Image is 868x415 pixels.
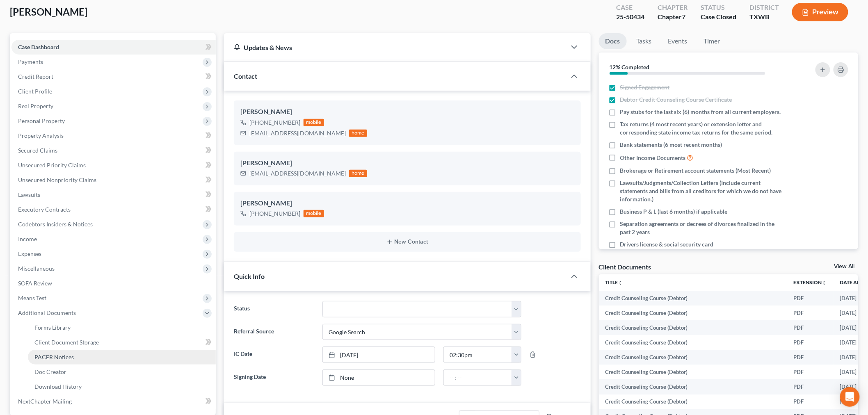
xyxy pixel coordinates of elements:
a: Unsecured Nonpriority Claims [11,173,216,187]
span: Means Test [18,294,46,301]
input: -- : -- [444,370,512,385]
span: Debtor Credit Counseling Course Certificate [620,96,732,104]
i: unfold_more [618,280,623,285]
td: Credit Counseling Course (Debtor) [599,291,787,306]
span: Tax returns (4 most recent years) or extension letter and corresponding state income tax returns ... [620,120,786,137]
td: PDF [787,291,834,306]
span: Separation agreements or decrees of divorces finalized in the past 2 years [620,220,786,236]
td: Credit Counseling Course (Debtor) [599,365,787,379]
a: Lawsuits [11,187,216,202]
div: home [349,170,367,177]
a: [DATE] [323,347,435,363]
td: Credit Counseling Course (Debtor) [599,394,787,409]
td: PDF [787,306,834,320]
span: Credit Report [18,73,53,80]
strong: 12% Completed [610,64,650,71]
span: Business P & L (last 6 months) if applicable [620,207,728,216]
span: Property Analysis [18,132,64,139]
span: Payments [18,58,43,65]
span: Unsecured Nonpriority Claims [18,176,96,183]
td: Credit Counseling Course (Debtor) [599,350,787,365]
div: [PHONE_NUMBER] [249,210,300,218]
span: Brokerage or Retirement account statements (Most Recent) [620,166,771,175]
div: Case Closed [701,12,736,22]
span: Forms Library [34,324,71,331]
a: Executory Contracts [11,202,216,217]
a: Events [662,33,694,49]
span: Case Dashboard [18,43,59,50]
a: Download History [28,379,216,394]
span: Doc Creator [34,368,66,375]
span: [PERSON_NAME] [10,6,87,18]
a: Case Dashboard [11,40,216,55]
div: District [749,3,779,12]
span: Drivers license & social security card [620,240,714,249]
button: Preview [792,3,848,21]
span: Secured Claims [18,147,57,154]
div: [EMAIL_ADDRESS][DOMAIN_NAME] [249,129,346,137]
span: Download History [34,383,82,390]
span: Lawsuits/Judgments/Collection Letters (Include current statements and bills from all creditors fo... [620,179,786,203]
span: Personal Property [18,117,65,124]
span: Miscellaneous [18,265,55,272]
td: Credit Counseling Course (Debtor) [599,335,787,350]
a: NextChapter Mailing [11,394,216,409]
label: IC Date [230,347,318,363]
div: Case [616,3,644,12]
span: Quick Info [234,272,265,280]
div: TXWB [749,12,779,22]
a: SOFA Review [11,276,216,291]
span: Executory Contracts [18,206,71,213]
span: Other Income Documents [620,154,686,162]
span: Lawsuits [18,191,40,198]
td: Credit Counseling Course (Debtor) [599,320,787,335]
td: PDF [787,320,834,335]
span: Client Profile [18,88,52,95]
div: home [349,130,367,137]
a: Unsecured Priority Claims [11,158,216,173]
span: Additional Documents [18,309,76,316]
td: PDF [787,365,834,379]
a: Doc Creator [28,365,216,379]
span: SOFA Review [18,280,52,287]
a: Tasks [630,33,658,49]
div: Chapter [658,12,688,22]
div: [PERSON_NAME] [240,158,574,168]
a: Forms Library [28,320,216,335]
span: Contact [234,72,257,80]
div: Status [701,3,736,12]
td: Credit Counseling Course (Debtor) [599,379,787,394]
span: 7 [682,13,685,21]
span: Pay stubs for the last six (6) months from all current employers. [620,108,781,116]
label: Signing Date [230,369,318,386]
span: PACER Notices [34,353,74,360]
a: Extensionunfold_more [794,279,827,285]
div: mobile [304,210,324,217]
span: Client Document Storage [34,339,99,346]
button: New Contact [240,239,574,245]
label: Status [230,301,318,317]
div: 25-50434 [616,12,644,22]
input: -- : -- [444,347,512,363]
a: Timer [697,33,727,49]
a: None [323,370,435,385]
a: Client Document Storage [28,335,216,350]
a: Credit Report [11,69,216,84]
span: Signed Engagement [620,83,670,91]
span: Expenses [18,250,41,257]
td: Credit Counseling Course (Debtor) [599,306,787,320]
span: Codebtors Insiders & Notices [18,221,93,228]
span: Bank statements (6 most recent months) [620,141,722,149]
td: PDF [787,394,834,409]
span: Real Property [18,103,53,109]
a: Titleunfold_more [605,279,623,285]
div: [EMAIL_ADDRESS][DOMAIN_NAME] [249,169,346,178]
div: mobile [304,119,324,126]
a: Docs [599,33,627,49]
span: NextChapter Mailing [18,398,72,405]
td: PDF [787,335,834,350]
i: unfold_more [822,280,827,285]
div: [PHONE_NUMBER] [249,119,300,127]
td: PDF [787,350,834,365]
div: [PERSON_NAME] [240,198,574,208]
